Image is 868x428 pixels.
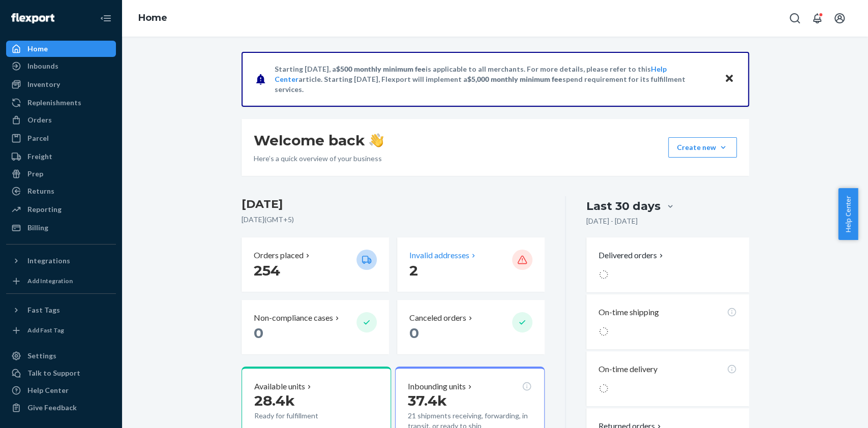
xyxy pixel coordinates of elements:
div: Settings [27,351,56,361]
div: Returns [27,186,54,196]
p: [DATE] ( GMT+5 ) [242,215,545,225]
div: Orders [27,115,52,125]
div: Parcel [27,133,49,143]
button: Close [723,72,736,86]
a: Parcel [6,130,116,146]
h3: [DATE] [242,196,545,212]
p: Inbounding units [408,381,466,392]
button: Open notifications [807,8,827,28]
span: 2 [409,262,418,279]
h1: Welcome back [254,131,383,149]
p: Available units [254,381,305,392]
a: Home [138,12,167,23]
p: Ready for fulfillment [254,411,348,421]
span: 0 [254,324,263,342]
a: Home [6,41,116,57]
div: Prep [27,169,43,179]
p: Canceled orders [409,312,466,324]
div: Home [27,44,48,54]
div: Fast Tags [27,305,60,315]
a: Prep [6,166,116,182]
p: On-time delivery [598,363,657,375]
a: Add Fast Tag [6,322,116,339]
p: On-time shipping [598,307,659,318]
div: Help Center [27,385,69,395]
a: Inventory [6,76,116,93]
span: 0 [409,324,419,342]
a: Reporting [6,201,116,218]
button: Close Navigation [96,8,116,28]
button: Invalid addresses 2 [397,237,545,292]
div: Reporting [27,204,62,215]
span: $500 monthly minimum fee [336,65,426,73]
p: Non-compliance cases [254,312,333,324]
a: Billing [6,220,116,236]
div: Integrations [27,256,70,266]
div: Add Fast Tag [27,326,64,334]
a: Help Center [6,382,116,399]
a: Freight [6,148,116,165]
a: Inbounds [6,58,116,74]
a: Orders [6,112,116,128]
div: Billing [27,223,48,233]
span: $5,000 monthly minimum fee [467,75,562,83]
button: Give Feedback [6,400,116,416]
div: Give Feedback [27,403,77,413]
div: Last 30 days [586,198,661,214]
img: Flexport logo [11,13,54,23]
p: Invalid addresses [409,250,469,261]
div: Add Integration [27,277,73,285]
a: Talk to Support [6,365,116,381]
a: Returns [6,183,116,199]
button: Integrations [6,253,116,269]
img: hand-wave emoji [369,133,383,147]
p: Here’s a quick overview of your business [254,154,383,164]
p: [DATE] - [DATE] [586,216,638,226]
a: Settings [6,348,116,364]
button: Delivered orders [598,250,665,261]
div: Replenishments [27,98,81,108]
button: Open Search Box [785,8,805,28]
button: Open account menu [829,8,850,28]
span: 37.4k [408,392,447,409]
ol: breadcrumbs [130,4,175,33]
div: Inventory [27,79,60,89]
span: 28.4k [254,392,295,409]
button: Orders placed 254 [242,237,389,292]
div: Inbounds [27,61,58,71]
a: Add Integration [6,273,116,289]
div: Talk to Support [27,368,80,378]
a: Replenishments [6,95,116,111]
button: Fast Tags [6,302,116,318]
p: Starting [DATE], a is applicable to all merchants. For more details, please refer to this article... [275,64,714,95]
button: Create new [668,137,737,158]
div: Freight [27,151,52,162]
p: Orders placed [254,250,304,261]
button: Help Center [838,188,858,240]
button: Canceled orders 0 [397,300,545,354]
button: Non-compliance cases 0 [242,300,389,354]
span: 254 [254,262,280,279]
